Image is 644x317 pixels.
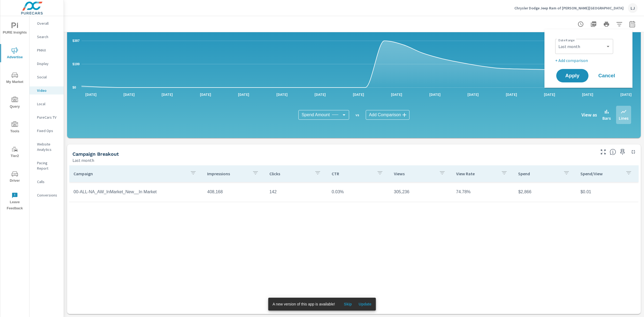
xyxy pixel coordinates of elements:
[37,74,59,80] p: Social
[387,92,406,97] p: [DATE]
[2,192,28,212] span: Leave Feedback
[369,112,401,118] span: Add Comparison
[2,121,28,134] span: Tools
[269,171,310,176] p: Clicks
[2,72,28,85] span: My Market
[72,151,119,157] h5: Campaign Breakout
[203,185,265,199] td: 408,168
[596,73,617,78] span: Cancel
[30,178,64,186] div: Calls
[37,34,59,39] p: Search
[82,92,100,97] p: [DATE]
[37,48,59,53] p: PMAX
[30,33,64,41] div: Search
[614,19,625,30] button: Apply Filters
[0,16,29,214] div: nav menu
[72,86,76,89] text: $0
[37,61,59,66] p: Display
[72,62,80,66] text: $199
[627,19,638,30] button: Select Date Range
[332,171,372,176] p: CTR
[30,19,64,27] div: Overall
[37,160,59,171] p: Pacing Report
[452,185,514,199] td: 74.78%
[358,302,371,307] span: Update
[599,148,608,156] button: Make Fullscreen
[234,92,253,97] p: [DATE]
[514,185,576,199] td: $2,866
[72,157,94,163] p: Last month
[302,112,330,118] span: Spend Amount
[390,185,452,199] td: 305,236
[518,171,559,176] p: Spend
[30,46,64,54] div: PMAX
[37,101,59,107] p: Local
[576,185,638,199] td: $0.01
[502,92,521,97] p: [DATE]
[37,141,59,152] p: Website Analytics
[580,171,621,176] p: Spend/View
[37,115,59,120] p: PureCars TV
[588,19,599,30] button: "Export Report to PDF"
[273,92,291,97] p: [DATE]
[581,112,597,118] h6: View as
[514,6,624,10] p: Chrysler Dodge Jeep Ram of [PERSON_NAME][GEOGRAPHIC_DATA]
[426,92,444,97] p: [DATE]
[273,302,335,306] span: A new version of this app is available!
[578,92,597,97] p: [DATE]
[628,3,638,13] div: LJ
[349,112,366,117] p: vs
[30,100,64,108] div: Local
[619,115,628,121] p: Lines
[37,88,59,93] p: Video
[37,192,59,198] p: Conversions
[2,97,28,110] span: Query
[30,140,64,154] div: Website Analytics
[69,185,203,199] td: 00-ALL-NA_AW_InMarket_New__In Market
[617,92,635,97] p: [DATE]
[120,92,138,97] p: [DATE]
[30,127,64,135] div: Fixed Ops
[2,23,28,36] span: PURE Insights
[341,302,354,307] span: Skip
[349,92,368,97] p: [DATE]
[37,128,59,133] p: Fixed Ops
[37,21,59,26] p: Overall
[196,92,215,97] p: [DATE]
[2,146,28,159] span: Tier2
[311,92,330,97] p: [DATE]
[2,47,28,60] span: Advertise
[464,92,482,97] p: [DATE]
[562,73,583,78] span: Apply
[30,191,64,199] div: Conversions
[2,171,28,184] span: Driver
[602,115,611,121] p: Bars
[158,92,177,97] p: [DATE]
[298,110,349,120] div: Spend Amount
[556,69,588,82] button: Apply
[72,39,80,43] text: $397
[30,159,64,172] div: Pacing Report
[610,149,616,155] span: This is a summary of Video performance results by campaign. Each column can be sorted.
[265,185,327,199] td: 142
[327,185,390,199] td: 0.03%
[74,171,186,176] p: Campaign
[366,110,409,120] div: Add Comparison
[456,171,497,176] p: View Rate
[30,86,64,94] div: Video
[30,113,64,121] div: PureCars TV
[601,19,612,30] button: Print Report
[339,300,356,308] button: Skip
[618,148,627,156] span: Save this to your personalized report
[207,171,248,176] p: Impressions
[30,60,64,68] div: Display
[591,69,623,82] button: Cancel
[629,148,638,156] button: Minimize Widget
[540,92,559,97] p: [DATE]
[555,57,624,64] p: + Add comparison
[30,73,64,81] div: Social
[356,300,374,308] button: Update
[37,179,59,184] p: Calls
[394,171,435,176] p: Views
